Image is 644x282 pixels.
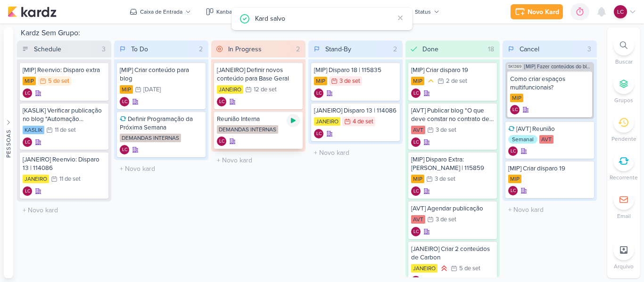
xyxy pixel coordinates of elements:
div: [MIP] Criar conteúdo para blog [120,66,203,83]
div: MIP [510,94,523,102]
div: 11 de set [55,127,76,133]
div: Laís Costa [508,186,518,195]
div: Laís Costa [23,186,32,196]
div: [DATE] [143,87,161,93]
span: SK1369 [507,64,522,69]
div: Prioridade Alta [439,264,449,273]
p: LC [512,108,518,113]
div: [JANEIRO] Criar 2 conteúdos de Carbon [411,245,494,262]
div: 3 [584,44,595,54]
p: LC [316,91,322,96]
div: DEMANDAS INTERNAS [120,134,181,142]
div: Criador(a): Laís Costa [411,89,421,98]
div: Prioridade Média [426,76,436,86]
div: Laís Costa [23,137,32,147]
div: [MIP] Disparo 18 | 115835 [314,66,397,74]
div: Laís Costa [614,5,627,18]
p: LC [25,140,30,145]
div: Kard salvo [255,13,394,24]
div: 3 [98,44,109,54]
div: 2 de set [446,78,467,84]
button: Novo Kard [511,4,563,19]
p: LC [316,132,322,137]
div: 3 de set [436,127,456,133]
div: MIP [23,77,36,85]
p: LC [219,100,224,105]
div: [AVT] Reunião [508,125,591,133]
div: Definir Programação da Próxima Semana [120,115,203,132]
div: [JANEIRO] Disparo 13 | 114086 [314,106,397,115]
div: 2 [292,44,304,54]
div: [KASLIK] Verificar publicação no blog "Automação residencial..." [23,106,106,123]
p: LC [617,8,624,16]
p: LC [413,140,419,145]
p: LC [25,189,30,194]
div: MIP [411,77,424,85]
div: [AVT] Agendar publicação [411,204,494,213]
div: Ligar relógio [287,114,300,127]
div: [JANEIRO] Reenvio: Disparo 13 | 114086 [23,155,106,172]
div: Criador(a): Laís Costa [120,145,129,154]
div: 3 de set [339,78,360,84]
input: + Novo kard [19,203,109,217]
div: Criador(a): Laís Costa [23,186,32,196]
div: [MIP] Criar disparo 19 [411,66,494,74]
p: LC [413,189,419,194]
div: Laís Costa [411,137,421,147]
div: 2 [389,44,401,54]
input: + Novo kard [310,146,401,160]
div: 18 [484,44,498,54]
p: Pendente [611,135,636,143]
div: Laís Costa [314,129,323,138]
div: AVT [411,126,425,134]
div: [MIP] Reenvio: Disparo extra [23,66,106,74]
div: Criador(a): Laís Costa [23,137,32,147]
div: 11 de set [59,176,81,182]
div: Laís Costa [217,97,226,106]
div: MIP [411,175,424,183]
div: [MIP] Criar disparo 19 [508,164,591,173]
p: LC [511,189,516,193]
div: Criador(a): Laís Costa [411,227,421,236]
div: JANEIRO [217,85,243,94]
div: AVT [539,135,553,144]
span: [MIP] Fazer conteúdos do blog de MIP (Setembro e Outubro) [524,64,592,69]
div: Semanal [508,135,537,144]
div: Laís Costa [510,105,520,114]
p: LC [25,91,30,96]
div: Novo Kard [528,7,559,17]
div: 2 [195,44,206,54]
img: kardz.app [8,6,57,17]
div: Laís Costa [411,89,421,98]
div: MIP [508,175,521,183]
div: JANEIRO [411,264,438,273]
div: Criador(a): Laís Costa [508,146,518,156]
input: + Novo kard [116,162,206,176]
div: Criador(a): Laís Costa [120,97,129,106]
p: Arquivo [614,262,634,271]
div: Pessoas [4,129,13,157]
div: 3 de set [436,217,456,223]
div: Laís Costa [120,145,129,154]
div: Laís Costa [508,146,518,156]
input: + Novo kard [504,203,595,217]
div: Como criar espaços multifuncionais? [510,75,589,92]
div: MIP [314,77,327,85]
div: Laís Costa [314,89,323,98]
div: 4 de set [353,119,373,125]
div: Criador(a): Laís Costa [510,105,520,114]
p: LC [511,149,516,154]
p: Grupos [614,96,633,105]
p: LC [413,91,419,96]
div: Criador(a): Laís Costa [217,137,226,146]
div: KASLIK [23,126,44,134]
div: 5 de set [48,78,69,84]
div: Criador(a): Laís Costa [508,186,518,195]
div: 3 de set [435,176,455,182]
div: DEMANDAS INTERNAS [217,125,278,134]
div: Laís Costa [411,227,421,236]
div: [AVT] Publicar blog "O que deve constar no contrato de financiamento?" [411,106,494,123]
button: Pessoas [4,27,13,278]
p: Buscar [615,57,633,66]
div: JANEIRO [314,117,340,126]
